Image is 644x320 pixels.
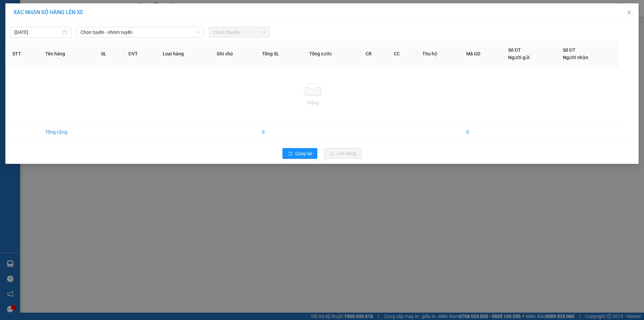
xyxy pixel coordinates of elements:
th: SL [96,41,123,67]
span: Chọn chuyến [213,27,266,37]
th: CC [388,41,417,67]
th: Tổng cước [304,41,360,67]
input: 15/09/2025 [14,29,61,36]
li: (c) 2017 [56,32,92,40]
img: logo.jpg [73,8,89,25]
img: logo.jpg [8,8,42,42]
span: close [627,10,632,15]
th: CR [360,41,389,67]
th: Thu hộ [417,41,461,67]
span: Người gửi [508,55,530,60]
button: rollbackQuay lại [282,148,317,159]
span: Người nhận [563,55,588,60]
div: Trống [12,99,613,106]
span: Số ĐT [563,47,576,53]
b: [PERSON_NAME] [8,43,38,75]
th: Loại hàng [157,41,211,67]
th: STT [7,41,40,67]
td: 0 [257,123,304,141]
span: XÁC NHẬN SỐ HÀNG LÊN XE [13,9,83,15]
th: Mã GD [461,41,503,67]
span: rollback [288,151,292,156]
span: Chọn tuyến - nhóm tuyến [80,27,200,37]
span: Quay lại [295,150,312,157]
span: Số ĐT [508,47,521,53]
button: Close [620,3,639,22]
span: down [196,30,200,34]
td: Tổng cộng [40,123,96,141]
th: Tổng SL [257,41,304,67]
th: ĐVT [123,41,157,67]
th: Tên hàng [40,41,96,67]
td: 0 [461,123,503,141]
b: BIÊN NHẬN GỬI HÀNG [43,10,64,53]
button: uploadLên hàng [324,148,362,159]
b: [DOMAIN_NAME] [56,26,92,31]
th: Ghi chú [211,41,257,67]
